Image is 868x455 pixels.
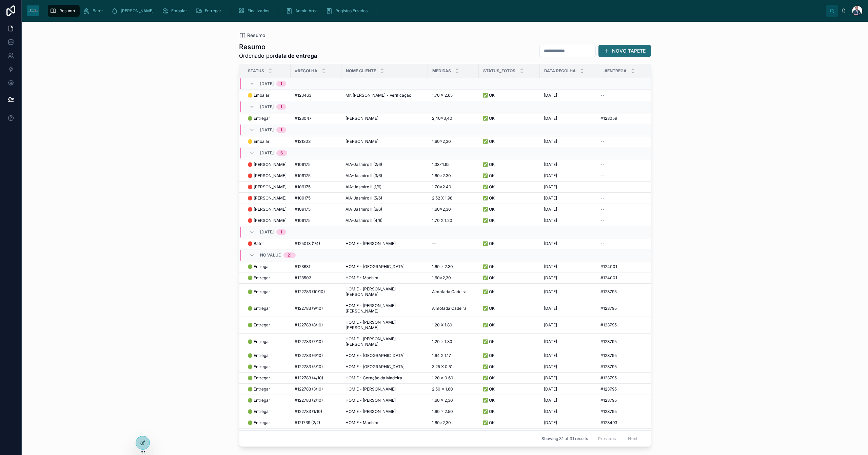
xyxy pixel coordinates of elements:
[248,322,287,328] a: 🟢 Entregar
[483,241,536,246] a: ✅ OK
[295,375,323,381] span: #122783 (4/10)
[295,264,337,269] a: #123631
[248,306,287,311] a: 🟢 Entregar
[544,275,557,281] span: [DATE]
[236,5,274,17] a: Finalizados
[483,195,536,201] a: ✅ OK
[248,184,287,190] a: 🔴 [PERSON_NAME]
[600,322,655,328] a: #123795
[544,275,596,281] a: [DATE]
[346,241,424,246] a: HOMIE - [PERSON_NAME]
[295,386,323,392] span: #122783 (3/10)
[295,306,323,311] span: #122783 (9/10)
[432,93,475,98] a: 1.70 x 2.65
[432,322,475,328] a: 1.20 X 1.80
[483,173,536,178] a: ✅ OK
[109,5,158,17] a: [PERSON_NAME]
[432,241,436,246] span: --
[483,306,495,311] span: ✅ OK
[93,8,103,14] span: Bater
[248,275,287,281] a: 🟢 Entregar
[239,32,265,39] a: Resumo
[432,139,451,144] span: 1,60×2,30
[483,93,536,98] a: ✅ OK
[346,364,424,369] a: HOMIE - [GEOGRAPHIC_DATA]
[432,184,475,190] a: 1.70×2.40
[295,218,311,223] span: #109175
[600,306,655,311] a: #123795
[248,173,287,178] span: 🔴 [PERSON_NAME]
[600,364,617,369] span: #123795
[600,218,655,223] a: --
[295,184,311,190] span: #109175
[260,150,274,156] span: [DATE]
[248,264,270,269] span: 🟢 Entregar
[544,364,596,369] a: [DATE]
[346,264,424,269] a: HOMIE - [GEOGRAPHIC_DATA]
[432,339,475,344] a: 1.20 x 1.80
[295,322,337,328] a: #122783 (8/10)
[295,162,337,167] a: #109175
[483,139,495,144] span: ✅ OK
[598,45,651,57] a: NOVO TAPETE
[600,93,605,98] span: --
[44,3,826,18] div: scrollable content
[48,5,80,17] a: Resumo
[544,184,596,190] a: [DATE]
[346,116,424,121] a: [PERSON_NAME]
[205,8,221,14] span: Entregar
[432,339,452,344] span: 1.20 x 1.80
[544,195,557,201] span: [DATE]
[295,241,320,246] span: #125013 (1/4)
[346,162,424,167] a: AIA-Jasmiro II (2/6)
[483,207,536,212] a: ✅ OK
[544,264,596,269] a: [DATE]
[600,218,605,223] span: --
[600,207,605,212] span: --
[432,93,453,98] span: 1.70 x 2.65
[248,116,287,121] a: 🟢 Entregar
[483,264,495,269] span: ✅ OK
[295,8,318,14] span: Admin Area
[248,353,287,358] a: 🟢 Entregar
[346,241,396,246] span: HOMIE - [PERSON_NAME]
[248,162,287,167] a: 🔴 [PERSON_NAME]
[600,162,655,167] a: --
[544,218,596,223] a: [DATE]
[432,364,453,369] span: 3.25 X 0.51
[544,207,557,212] span: [DATE]
[432,353,451,358] span: 1.64 X 1.17
[600,207,655,212] a: --
[248,264,287,269] a: 🟢 Entregar
[544,264,557,269] span: [DATE]
[432,289,467,295] span: Almofada Cadeira
[260,81,274,87] span: [DATE]
[248,195,287,201] a: 🔴 [PERSON_NAME]
[81,5,108,17] a: Bater
[248,218,287,223] span: 🔴 [PERSON_NAME]
[295,173,311,178] span: #109175
[432,375,453,381] span: 1.20 x 0.60
[600,173,655,178] a: --
[544,139,557,144] span: [DATE]
[248,339,287,344] a: 🟢 Entregar
[295,386,337,392] a: #122783 (3/10)
[600,375,617,381] span: #123795
[600,195,655,201] a: --
[295,264,310,269] span: #123631
[544,322,596,328] a: [DATE]
[432,364,475,369] a: 3.25 X 0.51
[346,207,424,212] a: AIA-Jasmiro II (6/6)
[346,195,424,201] a: AIA-Jasmiro II (5/6)
[600,116,655,121] a: #123059
[248,339,270,344] span: 🟢 Entregar
[432,275,475,281] a: 1,60×2,30
[295,364,323,369] span: #122783 (5/10)
[432,184,451,190] span: 1.70×2.40
[335,8,368,14] span: Registos Errados
[346,173,424,178] a: AIA-Jasmiro II (3/6)
[544,353,596,358] a: [DATE]
[544,195,596,201] a: [DATE]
